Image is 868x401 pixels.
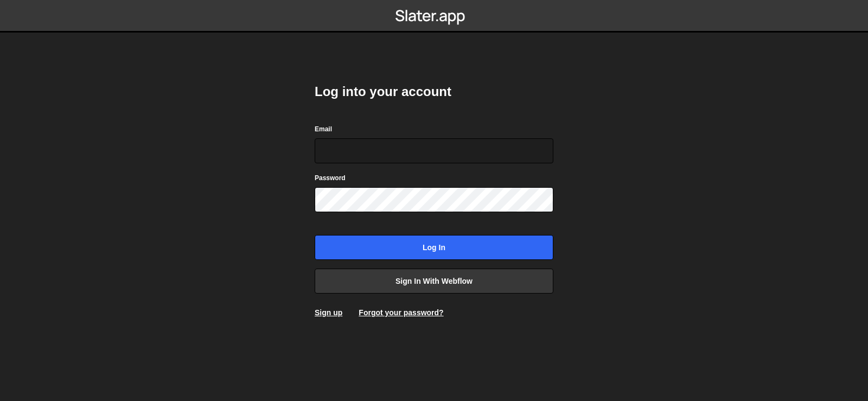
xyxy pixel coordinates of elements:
a: Sign up [315,308,342,317]
label: Password [315,173,346,183]
a: Sign in with Webflow [315,269,553,294]
h2: Log into your account [315,83,553,100]
input: Log in [315,235,553,260]
label: Email [315,124,332,135]
a: Forgot your password? [359,308,443,317]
